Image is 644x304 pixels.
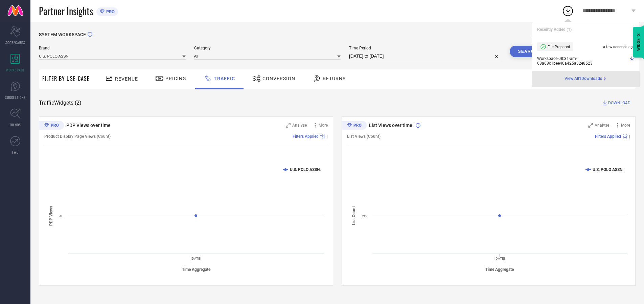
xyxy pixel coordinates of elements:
span: SCORECARDS [5,40,25,45]
span: Workspace - 08:31-am - 68a68c1bee40a425a32e8523 [537,56,627,66]
tspan: Time Aggregate [485,267,514,272]
span: More [319,123,328,128]
span: View All 1 Downloads [565,76,602,82]
span: Category [194,46,341,50]
text: [DATE] [191,257,201,260]
text: U.S. POLO ASSN. [593,167,623,172]
text: 2Cr [362,214,368,218]
span: SUGGESTIONS [5,95,26,100]
span: PDP Views over time [66,123,111,128]
text: [DATE] [495,257,505,260]
span: | [629,134,630,139]
span: TRENDS [9,122,21,127]
span: Filters Applied [293,134,319,139]
span: List Views over time [369,123,412,128]
span: File Prepared [548,45,570,49]
input: Select time period [349,52,501,60]
a: View All1Downloads [565,76,607,82]
svg: Zoom [588,123,593,128]
div: Premium [342,121,367,131]
span: Filters Applied [595,134,621,139]
tspan: List Count [351,206,356,225]
span: Traffic Widgets ( 2 ) [39,100,82,106]
span: Analyse [292,123,307,128]
div: Open download page [565,76,607,82]
span: Traffic [214,76,235,81]
text: 4L [59,214,63,218]
tspan: PDP Views [49,206,53,226]
span: Recently Added ( 1 ) [537,27,572,32]
span: FWD [12,150,19,155]
span: Filter By Use-Case [42,74,90,83]
span: Brand [39,46,186,50]
div: Premium [39,121,64,131]
a: Download [629,56,635,66]
span: Returns [323,76,346,81]
div: Open download list [562,5,574,17]
span: More [621,123,630,128]
span: a few seconds ago [603,45,635,49]
span: SYSTEM WORKSPACE [39,32,86,37]
span: PRO [105,9,115,14]
text: U.S. POLO ASSN. [290,167,321,172]
span: Pricing [165,76,186,81]
span: Conversion [262,76,295,81]
svg: Zoom [286,123,291,128]
span: Product Display Page Views (Count) [44,134,111,139]
span: Analyse [595,123,609,128]
span: Time Period [349,46,501,50]
span: WORKSPACE [6,67,25,72]
span: Partner Insights [39,4,93,18]
span: Revenue [115,76,138,82]
tspan: Time Aggregate [182,267,211,272]
span: | [327,134,328,139]
span: List Views (Count) [347,134,381,139]
button: Search [510,46,546,57]
span: DOWNLOAD [608,100,630,106]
